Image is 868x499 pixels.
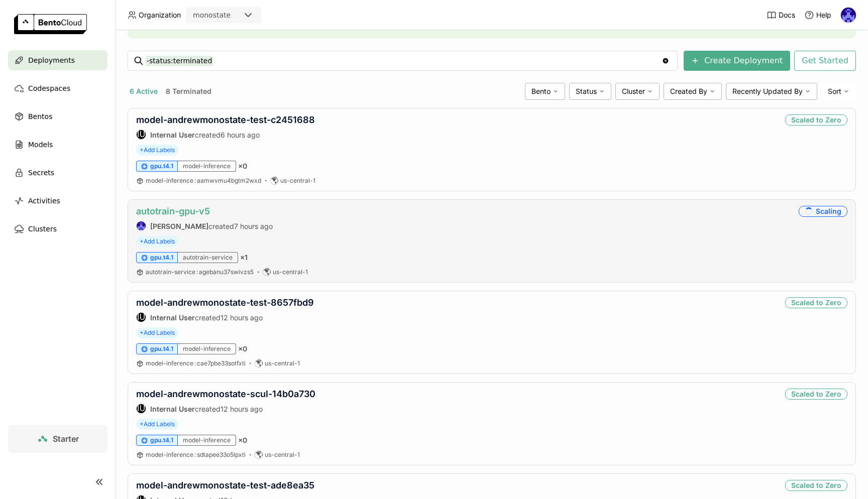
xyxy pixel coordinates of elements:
[576,87,597,96] span: Status
[221,313,263,322] span: 12 hours ago
[136,389,315,399] a: model-andrewmonostate-scul-14b0a730
[146,177,261,185] a: model-inference:aamwvmu4bgtm2wxd
[136,206,210,216] a: autotrain-gpu-v5
[136,145,178,156] span: +Add Labels
[238,436,247,445] span: × 0
[194,177,196,184] span: :
[146,53,662,69] input: Search
[136,404,146,414] div: Internal User
[136,297,314,308] a: model-andrewmonostate-test-8657fbd9
[525,83,565,100] div: Bento
[785,297,847,308] div: Scaled to Zero
[265,359,300,367] span: us-central-1
[178,343,236,354] div: model-inference
[139,11,181,20] span: Organization
[136,130,146,140] div: Internal User
[670,87,707,96] span: Created By
[194,359,196,367] span: :
[14,14,87,34] img: logo
[726,83,817,100] div: Recently Updated By
[8,425,107,453] a: Starter
[767,10,795,20] a: Docs
[53,434,79,444] span: Starter
[265,451,300,459] span: us-central-1
[615,83,660,100] div: Cluster
[221,131,260,139] span: 6 hours ago
[8,219,107,239] a: Clusters
[137,313,146,322] div: IU
[785,389,847,400] div: Scaled to Zero
[137,221,146,230] img: Andrew correa
[238,344,247,353] span: × 0
[240,253,248,262] span: × 1
[136,312,314,322] div: created
[273,268,308,276] span: us-central-1
[28,54,75,66] span: Deployments
[146,451,246,459] a: model-inference:sdtapee33o5lpxti
[238,162,247,171] span: × 0
[828,87,841,96] span: Sort
[194,451,196,458] span: :
[8,163,107,183] a: Secrets
[8,106,107,127] a: Bentos
[531,87,551,96] span: Bento
[178,161,236,172] div: model-inference
[150,131,195,139] strong: Internal User
[196,268,198,276] span: :
[136,236,178,247] span: +Add Labels
[816,11,831,20] span: Help
[805,207,813,215] i: loading
[232,11,233,21] input: Selected monostate.
[732,87,803,96] span: Recently Updated By
[779,11,795,20] span: Docs
[136,312,146,322] div: Internal User
[146,177,261,184] span: model-inference aamwvmu4bgtm2wxd
[684,51,790,71] button: Create Deployment
[128,85,160,98] button: 6 Active
[221,405,263,413] span: 12 hours ago
[28,139,53,151] span: Models
[136,327,178,338] span: +Add Labels
[150,254,173,262] span: gpu.t4.1
[8,191,107,211] a: Activities
[146,268,254,276] span: autotrain-service agebanu37swivzs5
[28,223,57,235] span: Clusters
[8,78,107,98] a: Codespaces
[794,51,856,71] button: Get Started
[136,419,178,430] span: +Add Labels
[150,405,195,413] strong: Internal User
[146,359,246,367] span: model-inference cae7pbe33sotfxti
[799,206,847,217] div: Scaling
[137,404,146,413] div: IU
[150,436,173,444] span: gpu.t4.1
[28,195,60,207] span: Activities
[150,345,173,353] span: gpu.t4.1
[8,50,107,70] a: Deployments
[785,480,847,491] div: Scaled to Zero
[137,130,146,139] div: IU
[662,57,670,65] svg: Clear value
[150,162,173,170] span: gpu.t4.1
[136,130,315,140] div: created
[136,480,314,490] a: model-andrewmonostate-test-ade8ea35
[569,83,611,100] div: Status
[136,221,273,231] div: created
[234,222,273,230] span: 7 hours ago
[821,83,856,100] div: Sort
[150,313,195,322] strong: Internal User
[164,85,213,98] button: 8 Terminated
[28,110,52,122] span: Bentos
[146,451,246,458] span: model-inference sdtapee33o5lpxti
[280,177,315,185] span: us-central-1
[664,83,722,100] div: Created By
[28,82,70,94] span: Codespaces
[804,10,831,20] div: Help
[178,435,236,446] div: model-inference
[785,114,847,126] div: Scaled to Zero
[622,87,645,96] span: Cluster
[136,114,315,125] a: model-andrewmonostate-test-c2451688
[8,135,107,155] a: Models
[178,252,238,263] div: autotrain-service
[150,222,208,230] strong: [PERSON_NAME]
[28,167,54,179] span: Secrets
